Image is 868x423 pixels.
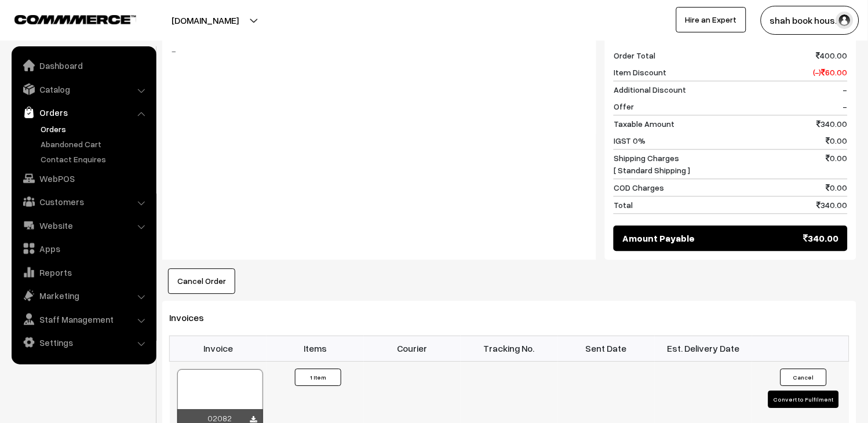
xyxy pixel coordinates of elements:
a: WebPOS [14,168,152,189]
a: Dashboard [14,55,152,76]
th: Tracking No. [461,336,558,361]
a: Apps [14,238,152,259]
a: Orders [14,102,152,123]
span: 400.00 [816,49,848,61]
a: Staff Management [14,309,152,330]
span: 340.00 [804,231,839,245]
span: Invoices [169,312,218,323]
span: 0.00 [826,152,848,176]
span: - [843,83,848,96]
button: [DOMAIN_NAME] [131,6,279,35]
a: Hire an Expert [676,7,746,32]
a: Settings [14,332,152,353]
img: user [836,12,854,29]
span: - [843,100,848,112]
a: Orders [38,123,152,135]
span: 340.00 [817,199,848,211]
span: Additional Discount [614,83,686,96]
a: Abandoned Cart [38,138,152,150]
span: Taxable Amount [614,118,674,130]
a: COMMMERCE [14,12,116,25]
span: COD Charges [614,181,664,194]
a: Contact Enquires [38,153,152,165]
button: Cancel Order [168,268,235,294]
th: Sent Date [558,336,655,361]
span: 0.00 [826,181,848,194]
button: shah book hous… [761,6,859,35]
th: Invoice [170,336,267,361]
a: Reports [14,262,152,283]
button: Convert to Fulfilment [768,391,839,408]
span: 0.00 [826,134,848,147]
span: Shipping Charges [ Standard Shipping ] [614,152,690,176]
span: Amount Payable [622,231,695,245]
span: IGST 0% [614,134,645,147]
th: Items [267,336,364,361]
img: COMMMERCE [14,15,136,24]
button: Cancel [781,369,827,386]
button: 1 Item [295,369,341,386]
a: Customers [14,191,152,212]
th: Courier [364,336,461,361]
a: Catalog [14,79,152,100]
span: 340.00 [817,118,848,130]
blockquote: - [171,44,588,58]
span: Offer [614,100,634,112]
a: Marketing [14,285,152,306]
span: (-) 60.00 [814,66,848,78]
span: Order Total [614,49,655,61]
th: Est. Delivery Date [655,336,752,361]
span: Total [614,199,633,211]
a: Website [14,215,152,236]
span: Item Discount [614,66,666,78]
